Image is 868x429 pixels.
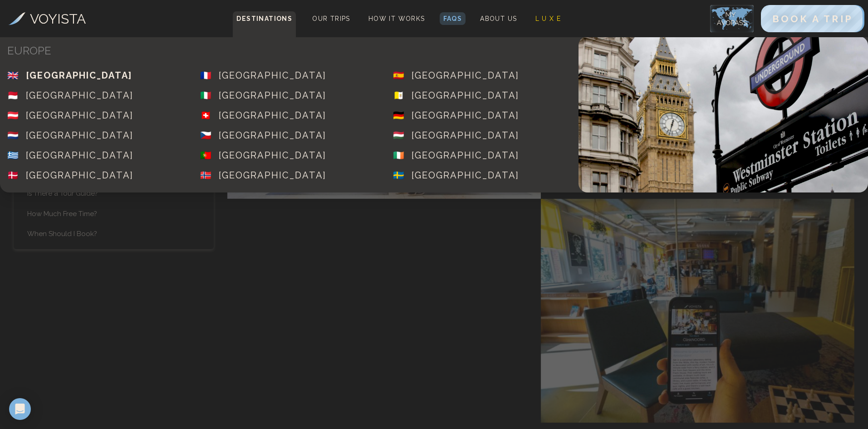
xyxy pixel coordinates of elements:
div: 🇨🇿 [200,129,219,142]
div: [GEOGRAPHIC_DATA] [219,109,326,122]
span: How It Works [368,15,425,22]
span: Destinations [233,11,296,38]
div: 🇳🇴 [200,169,219,182]
div: 🇸🇪 [393,169,412,182]
div: 🇫🇷 [200,69,219,82]
a: 🇳🇴[GEOGRAPHIC_DATA] [193,165,386,185]
span: FAQs [443,15,462,22]
a: 🇻🇦[GEOGRAPHIC_DATA] [386,85,579,105]
span: About Us [480,15,517,22]
a: 🇮🇹[GEOGRAPHIC_DATA] [193,85,386,105]
a: How Much Free Time? [14,209,214,219]
div: 🇮🇪 [393,149,412,162]
img: Picture of Avopass App in Amsterdam Hostel Lobby [541,199,854,423]
div: [GEOGRAPHIC_DATA] [412,69,519,82]
div: [GEOGRAPHIC_DATA] [412,129,519,142]
a: 🇩🇪[GEOGRAPHIC_DATA] [386,105,579,125]
div: 🇻🇦 [393,89,412,102]
img: Country Cover [579,36,868,192]
div: [GEOGRAPHIC_DATA] [412,89,519,102]
a: Our Trips [309,12,354,25]
div: [GEOGRAPHIC_DATA] [26,149,133,162]
div: [GEOGRAPHIC_DATA] [219,69,326,82]
div: [GEOGRAPHIC_DATA] [26,69,132,82]
div: 🇪🇸 [393,69,412,82]
a: 🇨🇿[GEOGRAPHIC_DATA] [193,125,386,145]
h3: VOYISTA [30,9,86,29]
div: [GEOGRAPHIC_DATA] [219,169,326,182]
a: 🇮🇪[GEOGRAPHIC_DATA] [386,145,579,165]
a: 🇪🇸[GEOGRAPHIC_DATA] [386,65,579,85]
div: 🇦🇹 [7,109,26,122]
a: 🇵🇹[GEOGRAPHIC_DATA] [193,145,386,165]
div: [GEOGRAPHIC_DATA] [412,149,519,162]
div: 🇩🇪 [393,109,412,122]
a: When Should I Book? [14,229,214,239]
a: 🇨🇭[GEOGRAPHIC_DATA] [193,105,386,125]
a: About Us [476,12,520,25]
div: 🇲🇨 [7,89,26,102]
span: L U X E [535,15,561,22]
div: 🇵🇹 [200,149,219,162]
div: [GEOGRAPHIC_DATA] [26,89,133,102]
a: Is There a Tour Guide? [14,188,214,199]
h4: EUROPE [7,44,571,58]
div: [GEOGRAPHIC_DATA] [219,129,326,142]
button: BOOK A TRIP [761,5,864,32]
div: [GEOGRAPHIC_DATA] [26,129,133,142]
div: 🇬🇧 [7,69,26,82]
div: 🇩🇰 [7,169,26,182]
div: [GEOGRAPHIC_DATA] [219,89,326,102]
div: 🇮🇹 [200,89,219,102]
a: L U X E [532,12,565,25]
div: 🇬🇷 [7,149,26,162]
a: 🇫🇷[GEOGRAPHIC_DATA] [193,65,386,85]
div: [GEOGRAPHIC_DATA] [26,109,133,122]
a: 🇭🇺[GEOGRAPHIC_DATA] [386,125,579,145]
div: [GEOGRAPHIC_DATA] [412,109,519,122]
img: My Account [710,5,754,32]
div: 🇨🇭 [200,109,219,122]
a: BOOK A TRIP [761,15,864,24]
div: Open Intercom Messenger [9,398,31,420]
div: 🇳🇱 [7,129,26,142]
div: [GEOGRAPHIC_DATA] [412,169,519,182]
a: FAQs [440,12,466,25]
div: [GEOGRAPHIC_DATA] [26,169,133,182]
div: 🇭🇺 [393,129,412,142]
span: BOOK A TRIP [772,13,853,25]
img: Voyista Logo [9,12,25,25]
a: VOYISTA [9,9,86,29]
span: Our Trips [312,15,350,22]
div: [GEOGRAPHIC_DATA] [219,149,326,162]
a: 🇸🇪[GEOGRAPHIC_DATA] [386,165,579,185]
a: How It Works [365,12,429,25]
